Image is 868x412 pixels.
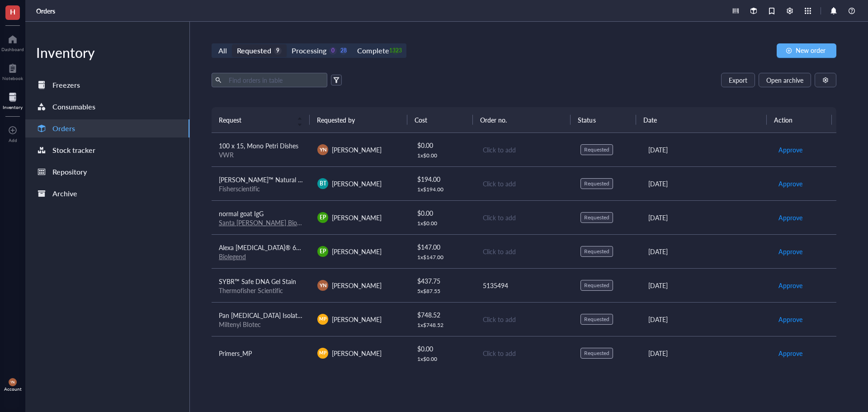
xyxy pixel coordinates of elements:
[778,314,802,324] span: Approve
[473,107,571,133] th: Order no.
[584,180,609,187] div: Requested
[332,145,382,154] span: [PERSON_NAME]
[417,220,468,227] div: 1 x $ 0.00
[219,141,298,150] span: 100 x 15, Mono Petri Dishes
[475,200,573,234] td: Click to add
[9,137,17,143] div: Add
[332,247,382,256] span: [PERSON_NAME]
[320,213,326,222] span: EP
[483,179,566,189] div: Click to add
[648,246,764,256] div: [DATE]
[219,286,303,294] div: Thermofisher Scientific
[219,277,296,286] span: SYBR™ Safe DNA Gel Stain
[219,209,264,218] span: normal goat IgG
[292,44,326,57] div: Processing
[52,100,95,113] div: Consumables
[584,282,609,289] div: Requested
[475,234,573,268] td: Click to add
[417,174,468,184] div: $ 194.00
[483,213,566,223] div: Click to add
[475,336,573,370] td: Click to add
[778,179,802,189] span: Approve
[483,314,566,324] div: Click to add
[219,252,246,261] a: Biolegend
[778,213,802,223] span: Approve
[52,144,95,156] div: Stock tracker
[767,107,832,133] th: Action
[225,73,324,87] input: Find orders in table
[320,180,326,188] span: BT
[332,281,382,290] span: [PERSON_NAME]
[219,243,411,252] span: Alexa [MEDICAL_DATA]® 647 anti-mouse CD182 (CXCR2) Antibody
[584,146,609,153] div: Requested
[25,141,189,159] a: Stock tracker
[332,179,382,188] span: [PERSON_NAME]
[778,142,803,157] button: Approve
[778,348,802,358] span: Approve
[483,145,566,155] div: Click to add
[10,6,15,17] span: H
[3,104,23,110] div: Inventory
[729,76,747,84] span: Export
[25,185,189,203] a: Archive
[25,76,189,94] a: Freezers
[778,176,803,191] button: Approve
[483,246,566,256] div: Click to add
[25,43,189,62] div: Inventory
[319,146,326,153] span: YN
[332,349,382,358] span: [PERSON_NAME]
[796,47,826,54] span: New order
[475,133,573,167] td: Click to add
[417,254,468,261] div: 1 x $ 147.00
[52,187,77,200] div: Archive
[332,213,382,222] span: [PERSON_NAME]
[2,61,23,81] a: Notebook
[571,107,636,133] th: Status
[778,280,802,290] span: Approve
[483,280,566,290] div: 5135494
[319,281,326,289] span: YN
[320,350,326,356] span: MP
[417,310,468,320] div: $ 748.52
[3,90,23,110] a: Inventory
[237,44,271,57] div: Requested
[10,380,15,384] span: YN
[310,107,408,133] th: Requested by
[25,163,189,181] a: Repository
[778,244,803,259] button: Approve
[219,218,328,227] a: Santa [PERSON_NAME] Biotechnology
[332,315,382,324] span: [PERSON_NAME]
[648,213,764,223] div: [DATE]
[36,7,57,15] a: Orders
[475,268,573,302] td: 5135494
[475,166,573,200] td: Click to add
[417,152,468,159] div: 1 x $ 0.00
[219,115,292,125] span: Request
[483,348,566,358] div: Click to add
[25,98,189,116] a: Consumables
[219,311,316,320] span: Pan [MEDICAL_DATA] Isolation Kit
[778,246,802,256] span: Approve
[1,47,24,52] div: Dashboard
[25,119,189,137] a: Orders
[392,47,400,55] div: 1323
[636,107,767,133] th: Date
[417,355,468,363] div: 1 x $ 0.00
[584,248,609,255] div: Requested
[778,346,803,360] button: Approve
[417,242,468,252] div: $ 147.00
[407,107,472,133] th: Cost
[475,302,573,336] td: Click to add
[52,122,75,135] div: Orders
[320,316,326,322] span: MP
[417,186,468,193] div: 1 x $ 194.00
[778,210,803,225] button: Approve
[778,145,802,155] span: Approve
[212,107,310,133] th: Request
[4,386,22,392] div: Account
[219,175,390,184] span: [PERSON_NAME]™ Natural Chromic Gut Absorbable Sutures
[218,44,227,57] div: All
[219,349,252,358] span: Primers_MP
[584,350,609,357] div: Requested
[648,280,764,290] div: [DATE]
